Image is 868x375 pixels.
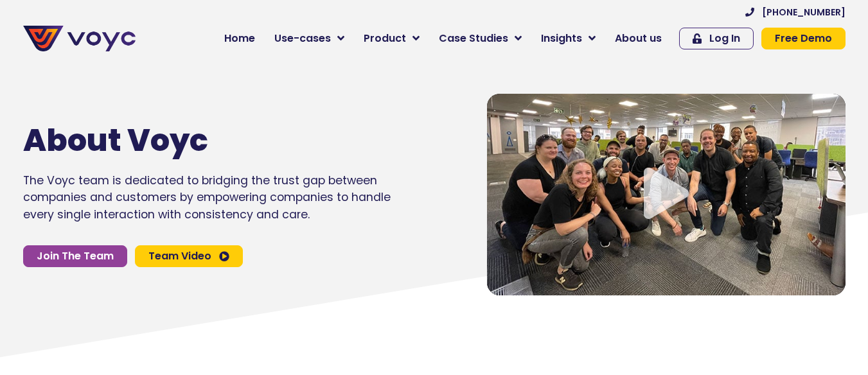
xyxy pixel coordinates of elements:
[265,26,354,51] a: Use-cases
[274,31,331,46] span: Use-cases
[709,33,740,44] span: Log In
[762,8,846,17] span: [PHONE_NUMBER]
[148,251,211,261] span: Team Video
[23,122,352,159] h1: About Voyc
[615,31,662,46] span: About us
[745,8,846,17] a: [PHONE_NUMBER]
[23,245,127,267] a: Join The Team
[354,26,429,51] a: Product
[224,31,255,46] span: Home
[135,245,243,267] a: Team Video
[679,28,754,49] a: Log In
[23,26,136,51] img: voyc-full-logo
[439,31,508,46] span: Case Studies
[429,26,531,51] a: Case Studies
[364,31,406,46] span: Product
[605,26,671,51] a: About us
[775,33,832,44] span: Free Demo
[531,26,605,51] a: Insights
[215,26,265,51] a: Home
[541,31,582,46] span: Insights
[23,172,391,223] p: The Voyc team is dedicated to bridging the trust gap between companies and customers by empowerin...
[641,168,692,221] div: Video play button
[761,28,846,49] a: Free Demo
[37,251,114,261] span: Join The Team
